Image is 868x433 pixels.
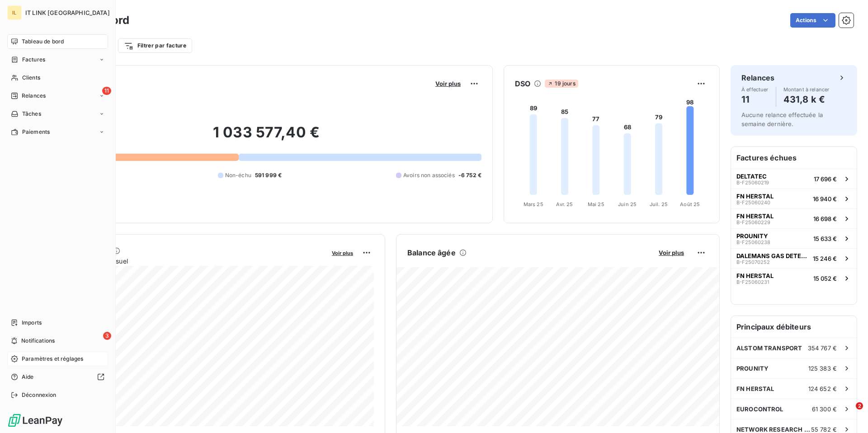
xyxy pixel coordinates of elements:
button: Actions [790,13,835,28]
span: FN HERSTAL [736,193,774,200]
span: 124 652 € [808,385,837,392]
span: À effectuer [741,87,769,92]
span: Relances [22,92,46,100]
span: Paramètres et réglages [22,355,83,363]
span: FN HERSTAL [736,385,774,392]
span: 16 698 € [813,215,837,222]
button: Voir plus [656,249,687,257]
span: Montant à relancer [783,87,830,92]
span: PROUNITY [736,232,768,240]
span: Tableau de bord [22,38,64,46]
span: DELTATEC [736,173,767,180]
a: Clients [7,71,108,85]
a: 11Relances [7,89,108,103]
span: 3 [103,332,111,340]
span: 61 300 € [812,405,837,413]
span: 17 696 € [814,175,837,183]
tspan: Juin 25 [618,201,637,207]
span: Tâches [22,110,41,118]
span: Notifications [21,337,55,345]
a: Paramètres et réglages [7,352,108,366]
span: Clients [22,74,40,82]
tspan: Mai 25 [588,201,604,207]
button: FN HERSTALB-F2506022916 698 € [731,208,857,228]
img: Logo LeanPay [7,413,63,428]
span: Chiffre d'affaires mensuel [51,256,325,266]
span: B-F25060238 [736,240,770,245]
span: 19 jours [545,80,578,88]
h2: 1 033 577,40 € [51,123,481,151]
span: Voir plus [435,80,461,87]
span: Aide [22,373,34,381]
h6: Relances [741,72,774,83]
span: B-F25060240 [736,200,770,205]
button: FN HERSTALB-F2506023115 052 € [731,268,857,288]
h6: DSO [515,78,530,89]
span: 2 [856,402,863,409]
tspan: Juil. 25 [650,201,668,207]
h6: Factures échues [731,147,857,169]
span: PROUNITY [736,365,769,372]
button: Voir plus [433,80,463,88]
tspan: Avr. 25 [556,201,573,207]
span: Factures [22,56,45,64]
button: Voir plus [329,249,356,257]
span: FN HERSTAL [736,212,774,220]
span: B-F25060229 [736,220,770,225]
h4: 11 [741,92,769,107]
a: Tableau de bord [7,34,108,49]
h6: Balance âgée [407,247,456,258]
span: Avoirs non associés [403,171,455,179]
span: 55 782 € [811,426,837,433]
button: Filtrer par facture [118,38,192,53]
button: PROUNITYB-F2506023815 633 € [731,228,857,248]
a: Factures [7,52,108,67]
a: Paiements [7,125,108,139]
span: 16 940 € [813,195,837,202]
span: FN HERSTAL [736,272,774,279]
tspan: Août 25 [680,201,700,207]
span: -6 752 € [458,171,481,179]
span: NETWORK RESEARCH [GEOGRAPHIC_DATA] [736,426,811,433]
a: Aide [7,370,108,384]
span: ALSTOM TRANSPORT [736,344,802,352]
span: EUROCONTROL [736,405,783,413]
span: DALEMANS GAS DETECTION [736,252,809,259]
span: 15 633 € [813,235,837,242]
span: IT LINK [GEOGRAPHIC_DATA] [25,9,110,16]
a: Tâches [7,107,108,121]
tspan: Mars 25 [524,201,543,207]
span: Déconnexion [22,391,57,399]
a: Imports [7,315,108,330]
span: B-F25060231 [736,279,769,285]
span: Voir plus [332,250,353,256]
h6: Principaux débiteurs [731,316,857,338]
span: 591 999 € [255,171,282,179]
span: Imports [22,319,42,327]
h4: 431,8 k € [783,92,830,107]
button: DELTATECB-F2506021917 696 € [731,169,857,188]
span: 11 [102,87,111,95]
span: 15 052 € [813,275,837,282]
iframe: Intercom live chat [837,402,859,424]
span: Paiements [22,128,50,136]
div: IL [7,5,22,20]
span: 354 767 € [808,344,837,352]
button: DALEMANS GAS DETECTIONB-F2507025215 246 € [731,248,857,268]
button: FN HERSTALB-F2506024016 940 € [731,188,857,208]
span: B-F25070252 [736,259,770,265]
span: 15 246 € [813,255,837,262]
span: B-F25060219 [736,180,769,185]
span: Voir plus [659,249,684,256]
span: Aucune relance effectuée la semaine dernière. [741,111,823,127]
span: 125 383 € [808,365,837,372]
span: Non-échu [225,171,251,179]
